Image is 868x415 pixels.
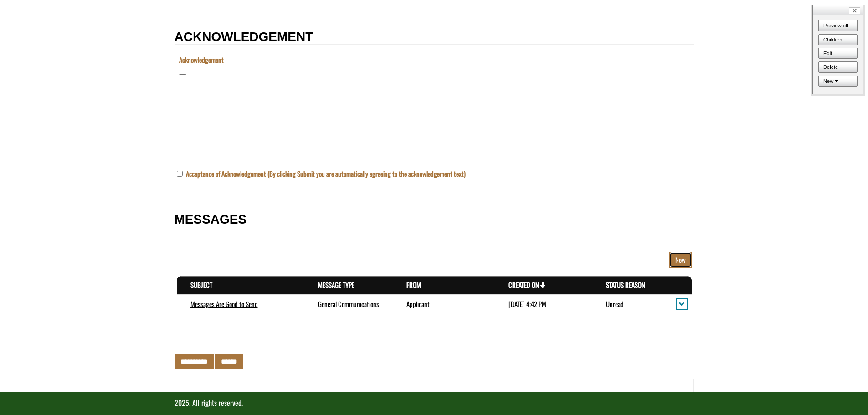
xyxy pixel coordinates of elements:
td: Applicant [393,294,495,313]
a: Created On [508,280,546,290]
button: Delete [819,62,842,72]
label: Acceptance of Acknowledgement (By clicking Submit you are automatically agreeing to the acknowled... [186,169,466,179]
label: Submissions Due Date [2,76,57,86]
span: . All rights reserved. [189,397,243,408]
p: 2025 [175,398,694,408]
fieldset: New Section [175,232,694,333]
button: Edit [819,48,837,58]
a: Message Type [318,280,354,290]
button: Children [819,35,847,45]
td: 8/21/2025 4:42 PM [495,294,592,313]
td: General Communications [304,294,393,313]
a: From [406,280,421,290]
td: Unread [592,294,663,313]
a: Status Reason [606,280,645,290]
td: action menu [663,294,691,313]
a: Messages Are Good to Send [190,299,258,309]
th: Actions [663,277,691,294]
button: New [819,76,842,86]
fieldset: New Section [175,50,694,194]
a: New [669,252,692,268]
td: Messages Are Good to Send [177,294,304,313]
input: Program is a required field. [2,12,440,28]
a: Subject [190,280,212,290]
button: Preview off [819,20,853,31]
h2: MESSAGES [175,213,694,227]
a: Close [849,7,860,14]
div: — [2,14,9,23]
h2: ACKNOWLEDGEMENT [175,30,694,45]
input: Name [2,50,440,66]
time: [DATE] 4:42 PM [508,299,546,309]
button: action menu [676,298,688,310]
textarea: Acknowledgement [2,12,440,56]
label: The name of the custom entity. [2,38,20,47]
